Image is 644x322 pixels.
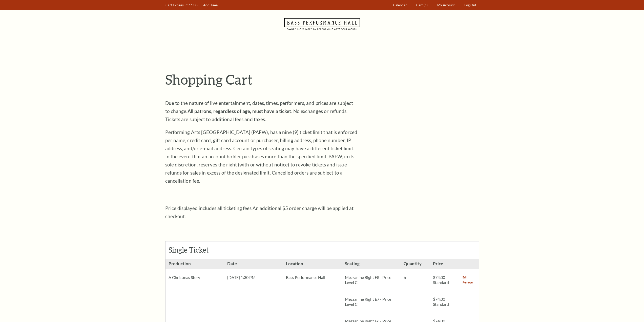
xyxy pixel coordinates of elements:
[463,275,467,280] a: Edit
[401,259,430,269] h3: Quantity
[283,259,342,269] h3: Location
[165,128,358,185] p: Performing Arts [GEOGRAPHIC_DATA] (PAFW), has a nine (9) ticket limit that is enforced per name, ...
[414,0,430,10] a: Cart (1)
[463,280,473,285] a: Remove
[404,275,427,280] p: 6
[345,275,398,285] p: Mezzanine Right E8 - Price Level C
[165,259,224,269] h3: Production
[165,3,188,7] span: Cart Expires In:
[393,3,407,7] span: Calendar
[165,205,354,219] span: An additional $5 order charge will be applied at checkout.
[433,297,449,307] span: $74.00 Standard
[391,0,409,10] a: Calendar
[433,275,449,285] span: $74.00 Standard
[201,0,220,10] a: Add Time
[462,0,479,10] a: Log Out
[189,3,198,7] span: 11:08
[416,3,423,7] span: Cart
[169,246,224,254] h2: Single Ticket
[165,71,479,88] p: Shopping Cart
[224,259,283,269] h3: Date
[165,100,353,122] span: Due to the nature of live entertainment, dates, times, performers, and prices are subject to chan...
[188,108,291,114] strong: All patrons, regardless of age, must have a ticket
[435,0,457,10] a: My Account
[437,3,455,7] span: My Account
[165,269,224,286] div: A Christmas Story
[424,3,428,7] span: (1)
[286,275,325,280] span: Bass Performance Hall
[224,269,283,286] div: [DATE] 1:30 PM
[430,259,459,269] h3: Price
[342,259,401,269] h3: Seating
[165,204,358,220] p: Price displayed includes all ticketing fees.
[345,297,398,307] p: Mezzanine Right E7 - Price Level C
